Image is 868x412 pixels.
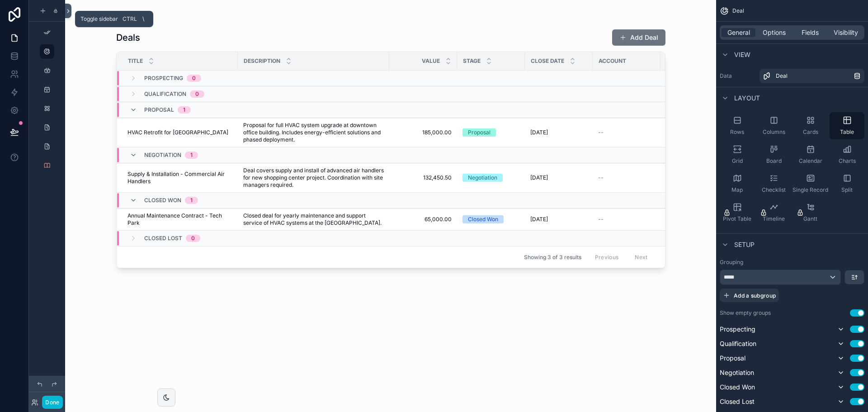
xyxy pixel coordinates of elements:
button: Charts [830,141,864,168]
label: Show empty groups [720,309,771,317]
button: Add a subgroup [720,289,779,302]
span: Gantt [803,215,817,223]
span: General [727,28,750,37]
button: Single Record [793,170,828,197]
button: Done [42,396,62,409]
span: Ctrl [122,14,138,24]
span: Fields [802,28,819,37]
button: Pivot Table [720,199,755,226]
span: Stage [463,57,481,65]
span: Deal [732,7,744,14]
button: Map [720,170,755,197]
span: Calendar [799,157,822,165]
span: Prospecting [720,325,755,334]
span: Checklist [762,186,786,194]
div: 0 [191,235,195,242]
span: Rows [730,128,744,136]
span: Closed Lost [720,397,755,406]
span: Timeline [763,215,785,223]
span: Account [599,57,626,65]
span: Columns [763,128,785,136]
span: Visibility [834,28,858,37]
span: Close Date [531,57,564,65]
span: Toggle sidebar [80,15,118,23]
a: Deal [759,69,864,83]
button: Table [830,112,864,139]
span: Closed Lost [144,235,182,242]
div: 0 [192,75,196,82]
span: Pivot Table [723,215,751,223]
span: \ [140,15,147,23]
button: Cards [793,112,828,139]
span: Board [766,157,782,165]
button: Columns [756,112,791,139]
div: 1 [190,152,193,159]
button: Checklist [756,170,791,197]
span: Closed Won [720,383,755,392]
span: Cards [803,128,818,136]
button: Split [830,170,864,197]
span: Prospecting [144,75,183,82]
span: Description [244,57,280,65]
span: Showing 3 of 3 results [524,254,581,261]
span: Negotiation [720,368,754,377]
span: Proposal [720,354,745,363]
div: 1 [190,197,193,204]
span: Negotiation [144,152,181,159]
span: Deal [776,72,788,80]
span: Title [128,57,143,65]
span: Qualification [144,90,186,98]
span: Split [841,186,853,194]
span: Value [422,57,440,65]
button: Calendar [793,141,828,168]
button: Board [756,141,791,168]
span: Map [731,186,743,194]
span: Setup [734,240,755,249]
div: 0 [195,90,199,98]
span: Table [840,128,854,136]
span: Charts [839,157,856,165]
span: Add a subgroup [734,292,776,299]
span: Grid [732,157,743,165]
span: Layout [734,94,760,103]
label: Data [720,72,756,80]
span: View [734,50,750,59]
button: Timeline [756,199,791,226]
label: Grouping [720,259,743,266]
span: Proposal [144,106,174,114]
span: Single Record [793,186,828,194]
span: Qualification [720,339,756,348]
button: Grid [720,141,755,168]
span: Closed Won [144,197,181,204]
button: Rows [720,112,755,139]
button: Gantt [793,199,828,226]
span: Options [763,28,786,37]
div: 1 [183,106,185,114]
